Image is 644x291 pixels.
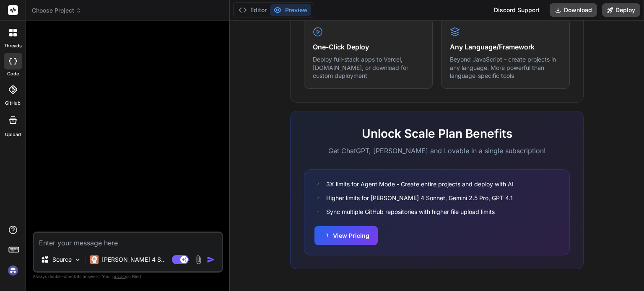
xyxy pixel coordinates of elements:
[207,255,215,264] img: icon
[314,226,378,245] button: View Pricing
[74,256,81,263] img: Pick Models
[489,3,545,17] div: Discord Support
[90,255,99,264] img: Claude 4 Sonnet
[550,3,597,17] button: Download
[270,4,311,16] button: Preview
[5,100,21,107] label: GitHub
[5,131,21,138] label: Upload
[326,193,513,202] span: Higher limits for [PERSON_NAME] 4 Sonnet, Gemini 2.5 Pro, GPT 4.1
[4,42,22,49] label: threads
[33,273,223,281] p: Always double-check its answers. Your in Bind
[326,207,495,216] span: Sync multiple GitHub repositories with higher file upload limits
[32,6,82,15] span: Choose Project
[7,70,19,77] label: code
[326,180,514,188] span: 3X limits for Agent Mode - Create entire projects and deploy with AI
[304,146,570,156] p: Get ChatGPT, [PERSON_NAME] and Lovable in a single subscription!
[194,255,203,265] img: attachment
[313,42,424,52] h4: One-Click Deploy
[112,274,127,279] span: privacy
[235,4,270,16] button: Editor
[304,125,570,142] h2: Unlock Scale Plan Benefits
[102,255,164,264] p: [PERSON_NAME] 4 S..
[52,255,72,264] p: Source
[6,263,20,278] img: signin
[313,55,424,80] p: Deploy full-stack apps to Vercel, [DOMAIN_NAME], or download for custom deployment
[450,42,561,52] h4: Any Language/Framework
[450,55,561,80] p: Beyond JavaScript - create projects in any language. More powerful than language-specific tools
[602,3,640,17] button: Deploy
